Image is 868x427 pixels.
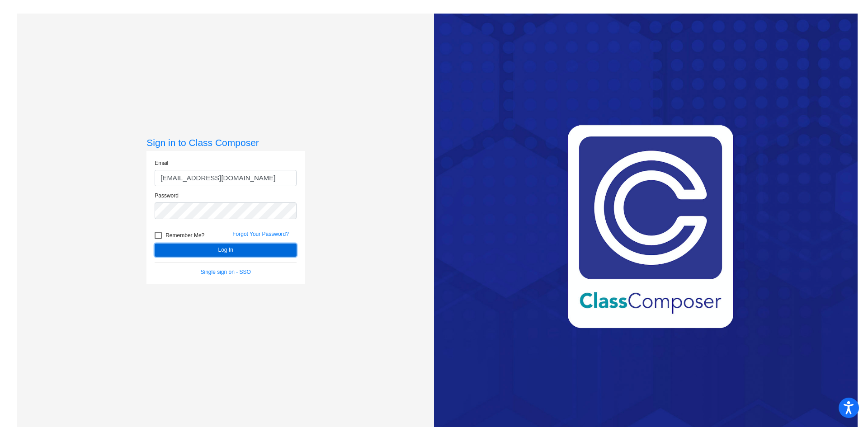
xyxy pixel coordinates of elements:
[155,192,179,200] label: Password
[165,230,204,241] span: Remember Me?
[155,244,297,257] button: Log In
[232,231,289,237] a: Forgot Your Password?
[201,269,251,275] a: Single sign on - SSO
[155,159,168,167] label: Email
[146,137,305,148] h3: Sign in to Class Composer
